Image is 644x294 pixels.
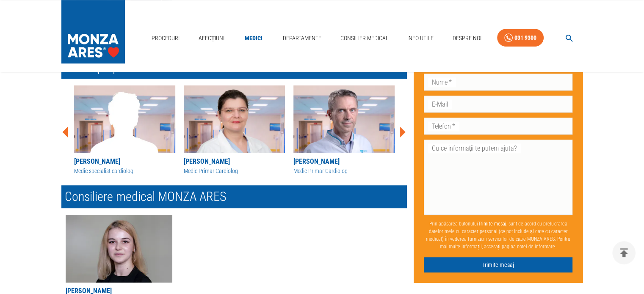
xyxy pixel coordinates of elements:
div: Medic specialist cardiolog [74,167,175,176]
h2: Consiliere medical MONZA ARES [61,185,407,208]
b: Trimite mesaj [478,221,506,227]
div: Medic Primar Cardiolog [293,167,395,176]
a: [PERSON_NAME]Medic Primar Cardiolog [293,85,395,176]
button: delete [612,241,636,264]
a: Info Utile [404,30,437,47]
a: Medici [240,30,267,47]
a: [PERSON_NAME]Medic Primar Cardiolog [184,85,285,176]
a: [PERSON_NAME]Medic specialist cardiolog [74,85,175,176]
a: Departamente [279,30,325,47]
a: Afecțiuni [195,30,228,47]
div: [PERSON_NAME] [184,157,285,167]
div: [PERSON_NAME] [293,157,395,167]
button: Trimite mesaj [424,257,573,273]
a: 031 9300 [497,29,544,47]
a: Consilier Medical [337,30,392,47]
img: Dr. Călin Siliște [293,85,395,153]
div: 031 9300 [514,33,536,43]
a: Proceduri [148,30,183,47]
div: Medic Primar Cardiolog [184,167,285,176]
div: [PERSON_NAME] [74,157,175,167]
img: Alina Udrea [66,215,172,283]
a: Despre Noi [449,30,485,47]
p: Prin apăsarea butonului , sunt de acord cu prelucrarea datelor mele cu caracter personal (ce pot ... [424,217,573,254]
